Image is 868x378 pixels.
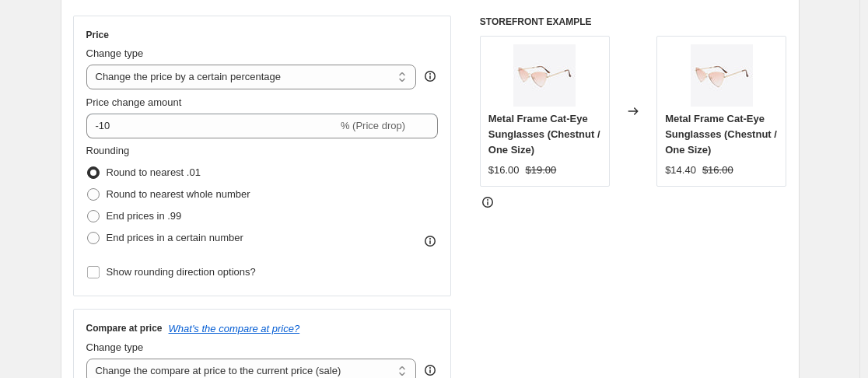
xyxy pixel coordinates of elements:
[86,322,163,334] h3: Compare at price
[488,163,520,178] div: $16.00
[86,29,109,41] h3: Price
[665,113,777,156] span: Metal Frame Cat-Eye Sunglasses (Chestnut / One Size)
[86,145,130,156] span: Rounding
[513,44,576,107] img: gypsy-metal-frame-cat-eye-sunglasses-869913_80x.jpg
[341,120,405,131] span: % (Price drop)
[488,113,600,156] span: Metal Frame Cat-Eye Sunglasses (Chestnut / One Size)
[86,114,338,138] input: -15
[107,266,256,278] span: Show rounding direction options?
[107,232,243,243] span: End prices in a certain number
[422,68,438,84] div: help
[526,163,557,178] strike: $19.00
[691,44,753,107] img: gypsy-metal-frame-cat-eye-sunglasses-869913_80x.jpg
[702,163,733,178] strike: $16.00
[86,341,144,353] span: Change type
[169,323,300,334] button: What's the compare at price?
[86,96,182,108] span: Price change amount
[107,188,250,200] span: Round to nearest whole number
[86,47,144,59] span: Change type
[665,163,696,178] div: $14.40
[480,16,787,28] h6: STOREFRONT EXAMPLE
[422,362,438,378] div: help
[107,166,201,178] span: Round to nearest .01
[107,210,182,222] span: End prices in .99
